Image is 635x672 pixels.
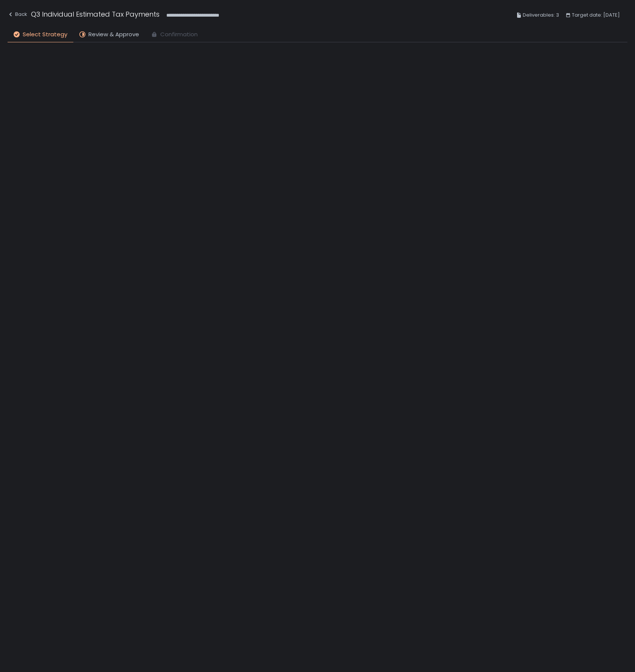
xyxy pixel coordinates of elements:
[8,9,27,22] button: Back
[572,11,620,20] span: Target date: [DATE]
[23,30,67,39] span: Select Strategy
[88,30,139,39] span: Review & Approve
[523,11,559,20] span: Deliverables: 3
[160,30,198,39] span: Confirmation
[8,10,27,19] div: Back
[31,9,160,19] h1: Q3 Individual Estimated Tax Payments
